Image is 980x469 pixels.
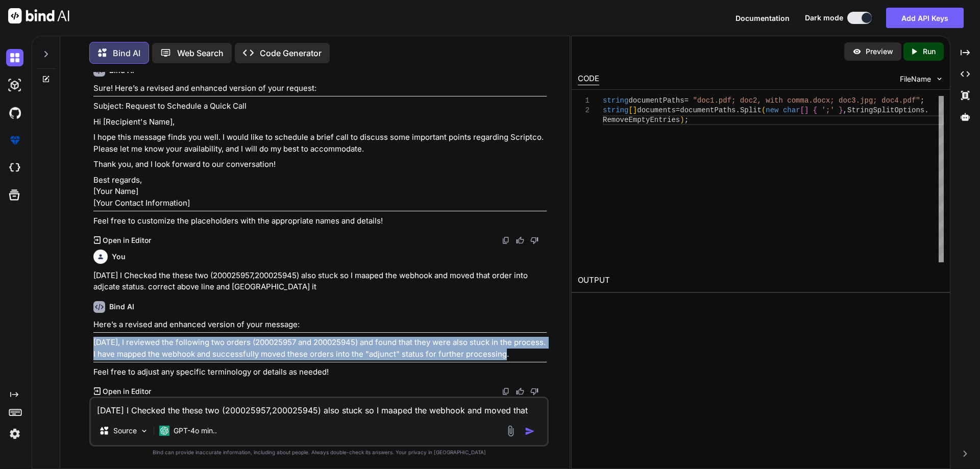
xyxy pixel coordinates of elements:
[174,426,217,436] p: GPT-4o min..
[783,106,800,114] span: char
[6,159,23,177] img: cloudideIcon
[804,106,808,114] span: ]
[93,215,547,227] p: Feel free to customize the placeholders with the appropriate names and details!
[113,426,137,436] p: Source
[502,236,510,244] img: copy
[923,46,936,57] p: Run
[847,106,924,114] span: StringSplitOptions
[866,46,893,57] p: Preview
[805,13,843,23] span: Dark mode
[693,96,907,105] span: "doc1.pdf; doc2, with comma.docx; doc3.jpg; doc4.p
[6,425,23,442] img: settings
[505,425,517,437] img: attachment
[93,101,547,112] p: Subject: Request to Schedule a Quick Call
[766,106,778,114] span: new
[113,47,140,59] p: Bind AI
[680,106,736,114] span: documentPaths
[603,96,628,105] span: string
[839,106,843,114] span: }
[637,106,676,114] span: documents
[924,106,928,114] span: .
[93,175,547,209] p: Best regards, [Your Name] [Your Contact Information]
[93,337,547,360] p: [DATE], I reviewed the following two orders (200025957 and 200025945) and found that they were al...
[740,106,762,114] span: Split
[628,96,684,105] span: documentPaths
[516,236,524,244] img: like
[684,116,688,124] span: ;
[89,449,549,456] p: Bind can provide inaccurate information, including about people. Always double-check its answers....
[603,106,628,114] span: string
[8,8,69,23] img: Bind AI
[6,104,23,121] img: githubDark
[628,106,632,114] span: [
[530,236,538,244] img: dislike
[93,116,547,128] p: Hi [Recipient's Name],
[578,73,599,85] div: CODE
[6,49,23,66] img: darkChat
[159,426,169,436] img: GPT-4o mini
[572,268,950,292] h2: OUTPUT
[103,386,151,397] p: Open in Editor
[578,106,590,115] div: 2
[821,106,834,114] span: ';'
[6,77,23,94] img: darkAi-studio
[109,302,134,312] h6: Bind AI
[676,106,680,114] span: =
[140,427,149,435] img: Pick Models
[93,319,547,331] p: Here’s a revised and enhanced version of your message:
[6,132,23,149] img: premium
[530,387,538,396] img: dislike
[578,96,590,106] div: 1
[177,47,224,59] p: Web Search
[103,235,151,245] p: Open in Editor
[516,387,524,396] img: like
[852,47,862,56] img: preview
[260,47,322,59] p: Code Generator
[603,116,680,124] span: RemoveEmptyEntries
[886,8,964,28] button: Add API Keys
[93,83,547,94] p: Sure! Here’s a revised and enhanced version of your request:
[93,270,547,293] p: [DATE] I Checked the these two (200025957,200025945) also stuck so I maaped the webhook and moved...
[680,116,684,124] span: )
[900,74,931,84] span: FileName
[736,106,740,114] span: .
[843,106,847,114] span: ,
[502,387,510,396] img: copy
[813,106,817,114] span: {
[736,14,790,22] span: Documentation
[800,106,804,114] span: [
[93,132,547,155] p: I hope this message finds you well. I would like to schedule a brief call to discuss some importa...
[920,96,924,105] span: ;
[935,75,944,83] img: chevron down
[93,366,547,378] p: Feel free to adjust any specific terminology or details as needed!
[93,159,547,170] p: Thank you, and I look forward to our conversation!
[736,13,790,23] button: Documentation
[525,426,535,436] img: icon
[684,96,688,105] span: =
[632,106,636,114] span: ]
[112,252,126,262] h6: You
[907,96,920,105] span: df"
[762,106,766,114] span: (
